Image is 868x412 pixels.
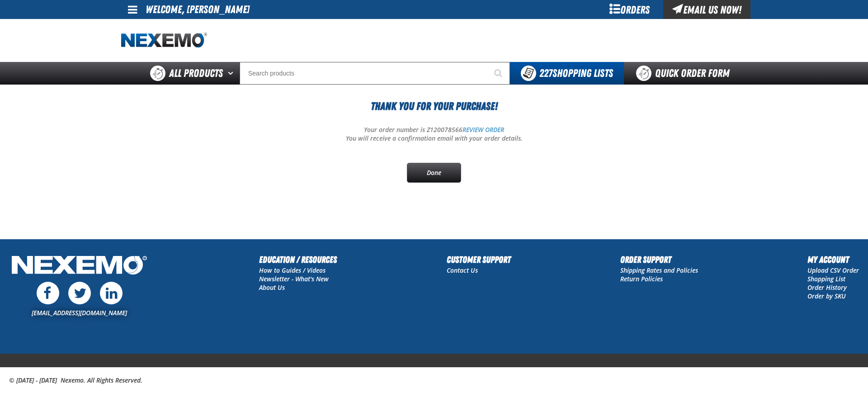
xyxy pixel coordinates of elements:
[121,33,207,48] img: Nexemo logo
[620,266,698,275] a: Shipping Rates and Policies
[225,62,240,85] button: Open All Products pages
[807,292,846,300] a: Order by SKU
[259,253,337,266] h2: Education / Resources
[169,65,223,81] span: All Products
[462,125,504,134] a: REVIEW ORDER
[407,163,461,183] a: Done
[807,266,859,275] a: Upload CSV Order
[32,308,127,317] a: [EMAIL_ADDRESS][DOMAIN_NAME]
[807,253,859,266] h2: My Account
[539,67,552,80] strong: 227
[121,126,747,134] p: Your order number is Z120078566
[447,266,478,275] a: Contact Us
[487,62,510,85] button: Start Searching
[807,283,847,292] a: Order History
[539,67,613,80] span: Shopping Lists
[620,275,663,283] a: Return Policies
[447,253,511,266] h2: Customer Support
[259,283,285,292] a: About Us
[240,62,510,85] input: Search
[259,275,329,283] a: Newsletter - What's New
[259,266,325,275] a: How to Guides / Videos
[121,98,747,114] h1: Thank You For Your Purchase!
[121,33,207,48] a: Home
[510,62,624,85] button: You have 227 Shopping Lists. Open to view details
[121,134,747,143] p: You will receive a confirmation email with your order details.
[620,253,698,266] h2: Order Support
[807,275,845,283] a: Shopping List
[624,62,746,85] a: Quick Order Form
[9,253,150,279] img: Nexemo Logo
